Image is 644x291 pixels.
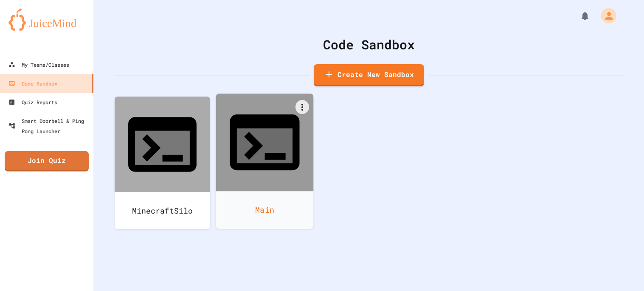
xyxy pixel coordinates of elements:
div: Code Sandbox [115,35,623,54]
a: Main [216,94,314,229]
div: My Teams/Classes [8,60,69,70]
img: logo-orange.svg [8,9,85,31]
div: Smart Doorbell & Ping Pong Launcher [8,116,90,136]
div: Code Sandbox [8,78,57,88]
a: Join Quiz [5,151,89,171]
div: My Notifications [564,9,592,23]
div: Main [216,191,314,229]
div: Quiz Reports [8,97,57,107]
div: MinecraftSilo [115,192,210,229]
a: Create New Sandbox [314,64,424,86]
a: MinecraftSilo [115,97,210,229]
div: My Account [592,6,619,26]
